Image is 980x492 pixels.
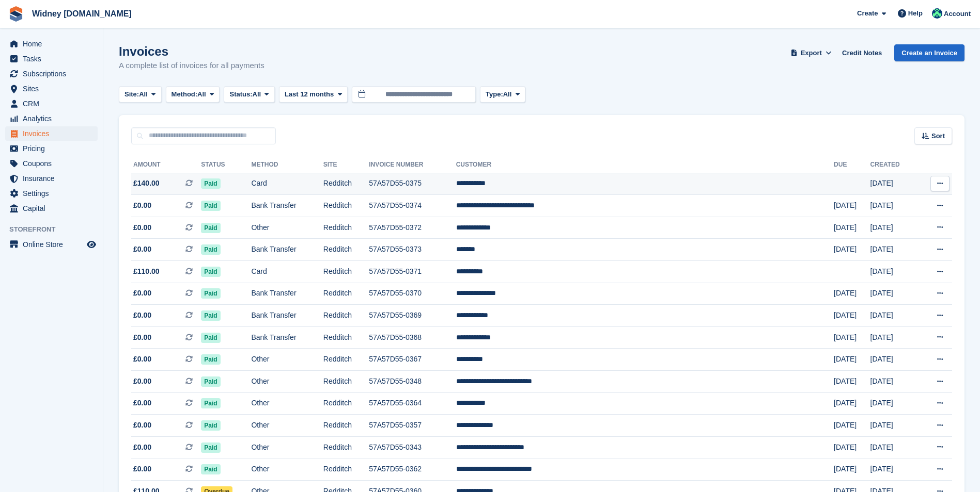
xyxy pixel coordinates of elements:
[323,157,369,173] th: Site
[870,349,917,371] td: [DATE]
[323,458,369,481] td: Redditch
[251,371,323,393] td: Other
[251,283,323,305] td: Bank Transfer
[23,186,85,201] span: Settings
[838,44,886,61] a: Credit Notes
[870,261,917,283] td: [DATE]
[251,239,323,261] td: Bank Transfer
[201,201,220,211] span: Paid
[944,9,971,19] span: Account
[870,239,917,261] td: [DATE]
[857,8,878,19] span: Create
[932,8,942,19] img: Emma
[251,349,323,371] td: Other
[23,156,85,171] span: Coupons
[197,89,206,100] span: All
[323,371,369,393] td: Redditch
[369,392,456,415] td: 57A57D55-0364
[201,398,220,408] span: Paid
[908,8,923,19] span: Help
[251,217,323,239] td: Other
[503,89,512,100] span: All
[369,436,456,458] td: 57A57D55-0343
[5,37,98,51] a: menu
[133,332,151,343] span: £0.00
[201,223,220,233] span: Paid
[251,305,323,327] td: Bank Transfer
[133,442,151,453] span: £0.00
[369,326,456,349] td: 57A57D55-0368
[456,157,834,173] th: Customer
[133,244,151,255] span: £0.00
[201,267,220,277] span: Paid
[5,96,98,111] a: menu
[201,420,220,431] span: Paid
[323,392,369,415] td: Redditch
[870,392,917,415] td: [DATE]
[486,89,503,100] span: Type:
[834,436,870,458] td: [DATE]
[870,415,917,437] td: [DATE]
[5,81,98,96] a: menu
[5,126,98,141] a: menu
[23,171,85,186] span: Insurance
[834,415,870,437] td: [DATE]
[323,239,369,261] td: Redditch
[23,37,85,51] span: Home
[201,354,220,365] span: Paid
[9,224,103,235] span: Storefront
[28,5,136,22] a: Widney [DOMAIN_NAME]
[834,392,870,415] td: [DATE]
[834,305,870,327] td: [DATE]
[201,288,220,299] span: Paid
[201,333,220,343] span: Paid
[201,376,220,387] span: Paid
[369,371,456,393] td: 57A57D55-0348
[133,200,151,211] span: £0.00
[5,52,98,66] a: menu
[5,141,98,156] a: menu
[251,261,323,283] td: Card
[834,195,870,217] td: [DATE]
[369,195,456,217] td: 57A57D55-0374
[251,392,323,415] td: Other
[23,81,85,96] span: Sites
[166,86,220,103] button: Method: All
[133,354,151,365] span: £0.00
[125,89,139,100] span: Site:
[23,96,85,111] span: CRM
[369,173,456,195] td: 57A57D55-0375
[870,173,917,195] td: [DATE]
[251,415,323,437] td: Other
[834,283,870,305] td: [DATE]
[133,222,151,233] span: £0.00
[834,371,870,393] td: [DATE]
[133,288,151,299] span: £0.00
[251,436,323,458] td: Other
[201,310,220,321] span: Paid
[5,67,98,81] a: menu
[369,349,456,371] td: 57A57D55-0367
[5,237,98,252] a: menu
[834,458,870,481] td: [DATE]
[224,86,274,103] button: Status: All
[834,157,870,173] th: Due
[23,141,85,156] span: Pricing
[5,186,98,201] a: menu
[251,195,323,217] td: Bank Transfer
[133,266,160,277] span: £110.00
[23,237,85,252] span: Online Store
[870,458,917,481] td: [DATE]
[369,283,456,305] td: 57A57D55-0370
[201,244,220,255] span: Paid
[5,156,98,171] a: menu
[834,326,870,349] td: [DATE]
[8,6,24,22] img: stora-icon-8386f47178a22dfd0bd8f6a31ec36ba5ce8667c1dd55bd0f319d3a0aa187defe.svg
[253,89,261,100] span: All
[5,201,98,216] a: menu
[894,44,965,61] a: Create an Invoice
[85,238,98,251] a: Preview store
[131,157,201,173] th: Amount
[801,48,822,58] span: Export
[133,398,151,408] span: £0.00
